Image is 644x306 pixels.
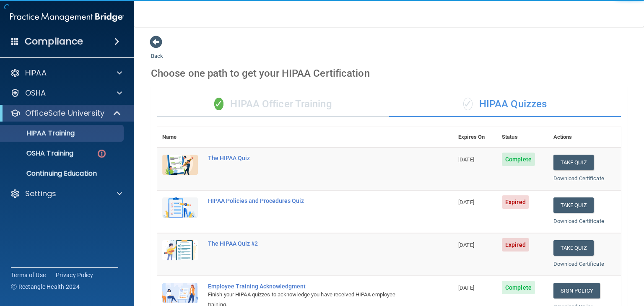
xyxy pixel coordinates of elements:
div: Choose one path to get your HIPAA Certification [151,61,627,86]
th: Status [497,127,548,148]
a: HIPAA [10,68,122,78]
div: HIPAA Quizzes [389,92,621,117]
th: Actions [548,127,621,148]
span: ✓ [463,98,473,110]
div: The HIPAA Quiz [208,155,411,161]
span: Complete [502,153,535,166]
p: OSHA Training [5,149,73,158]
div: Employee Training Acknowledgment [208,283,411,290]
span: Complete [502,281,535,294]
p: HIPAA Training [5,129,75,137]
span: ✓ [214,98,223,110]
a: Download Certificate [553,175,604,182]
a: Terms of Use [11,271,46,279]
button: Take Quiz [553,155,594,170]
div: HIPAA Officer Training [157,92,389,117]
p: Continuing Education [5,169,120,178]
span: Expired [502,195,529,209]
a: Sign Policy [553,283,600,298]
p: Settings [25,189,56,199]
button: Take Quiz [553,240,594,256]
span: [DATE] [458,242,474,248]
a: OSHA [10,88,122,98]
a: Download Certificate [553,218,604,224]
div: HIPAA Policies and Procedures Quiz [208,197,411,204]
span: Ⓒ Rectangle Health 2024 [11,283,80,291]
a: Download Certificate [553,261,604,267]
span: [DATE] [458,199,474,205]
img: danger-circle.6113f641.png [96,148,107,159]
a: OfficeSafe University [10,108,122,118]
span: [DATE] [458,156,474,163]
img: PMB logo [10,9,124,26]
p: OSHA [25,88,46,98]
h4: Compliance [25,36,83,47]
p: HIPAA [25,68,47,78]
button: Take Quiz [553,197,594,213]
a: Settings [10,189,122,199]
a: Back [151,43,163,59]
div: The HIPAA Quiz #2 [208,240,411,247]
span: [DATE] [458,285,474,291]
th: Name [157,127,203,148]
p: OfficeSafe University [25,108,104,118]
a: Privacy Policy [56,271,93,279]
span: Expired [502,238,529,252]
th: Expires On [453,127,497,148]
